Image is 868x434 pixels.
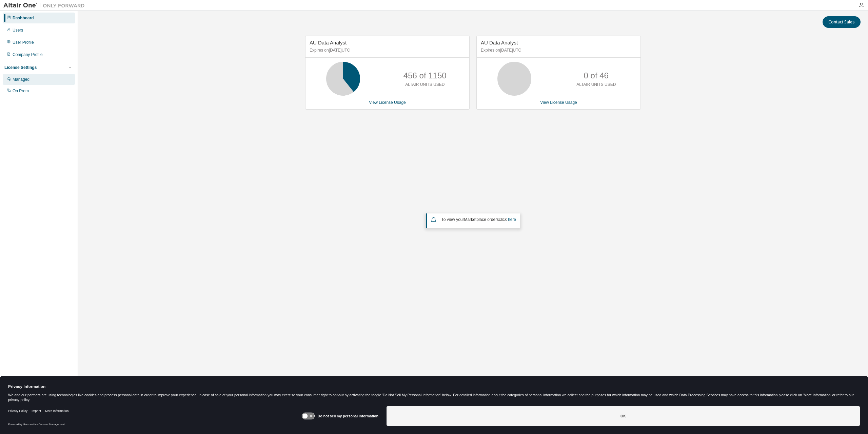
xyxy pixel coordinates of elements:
a: View License Usage [540,100,577,105]
div: Company Profile [13,52,43,57]
p: Expires on [DATE] UTC [310,48,463,53]
em: Marketplace orders [464,217,499,222]
a: here [508,217,516,222]
a: View License Usage [369,100,406,105]
div: License Settings [4,65,37,70]
div: Managed [13,77,29,82]
p: 0 of 46 [584,70,609,81]
button: Contact Sales [823,16,861,28]
span: AU Data Analyst [310,40,347,45]
div: Users [13,27,23,33]
div: User Profile [13,40,34,45]
span: To view your click [441,217,516,222]
div: Dashboard [13,15,34,21]
span: AU Data Analyst [481,40,518,45]
p: Expires on [DATE] UTC [481,48,635,53]
p: ALTAIR UNITS USED [405,82,445,88]
p: ALTAIR UNITS USED [576,82,616,88]
p: 456 of 1150 [403,70,447,81]
img: Altair One [3,2,88,9]
div: On Prem [13,88,29,94]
